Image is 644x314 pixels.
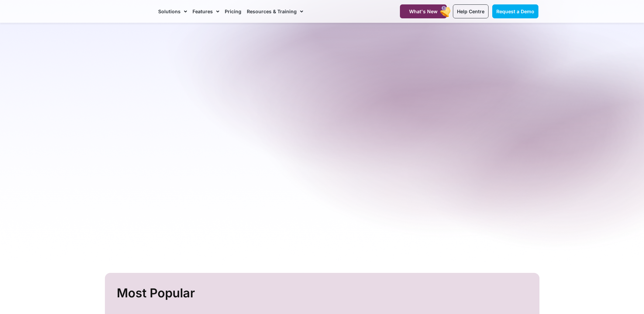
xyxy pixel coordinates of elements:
a: What's New [400,4,447,18]
span: Request a Demo [496,8,534,14]
a: Help Centre [453,4,489,18]
span: What's New [409,8,438,14]
h2: Most Popular [117,283,529,303]
img: CareMaster Logo [106,6,152,17]
a: Request a Demo [492,4,538,18]
span: Help Centre [457,8,484,14]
